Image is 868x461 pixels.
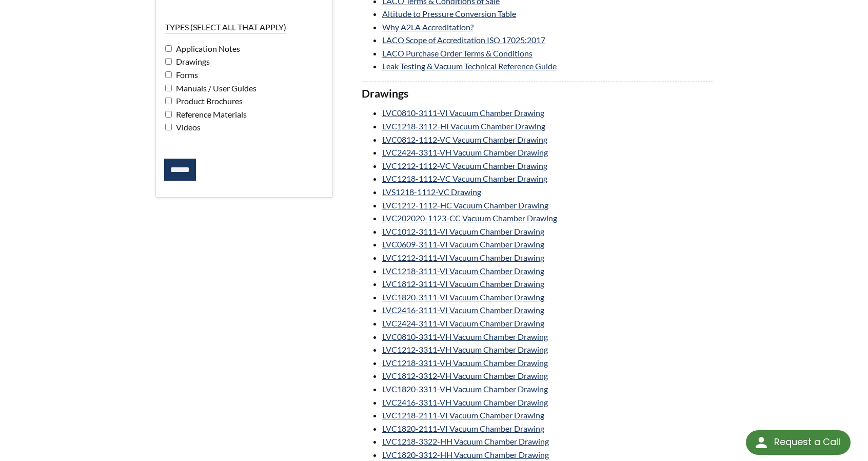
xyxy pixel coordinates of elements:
legend: Types (select all that apply) [165,22,286,33]
a: LACO Purchase Order Terms & Conditions [382,48,532,58]
a: Why A2LA Accreditation? [382,22,474,32]
a: LVC1820-2111-VI Vacuum Chamber Drawing [382,424,544,433]
a: LVC2416-3311-VH Vacuum Chamber Drawing [382,397,548,407]
span: Application Notes [173,44,240,53]
a: LVC1820-3111-VI Vacuum Chamber Drawing [382,292,544,302]
input: Manuals / User Guides [165,85,172,91]
a: LVC1812-3111-VI Vacuum Chamber Drawing [382,279,544,289]
input: Forms [165,71,172,78]
input: Videos [165,124,172,130]
a: LVC1218-3112-HI Vacuum Chamber Drawing [382,121,545,131]
a: LVC2424-3111-VI Vacuum Chamber Drawing [382,318,544,328]
a: LVC1820-3312-HH Vacuum Chamber Drawing [382,450,549,459]
span: Product Brochures [173,96,243,106]
a: LVC1212-1112-HC Vacuum Chamber Drawing [382,200,548,210]
a: LVC2424-3311-VH Vacuum Chamber Drawing [382,147,548,157]
img: round button [753,434,770,451]
a: LVC1212-1112-VC Vacuum Chamber Drawing [382,161,547,170]
div: Request a Call [774,430,840,454]
div: Request a Call [746,430,851,455]
a: LVC1218-3311-VH Vacuum Chamber Drawing [382,358,548,368]
input: Reference Materials [165,111,172,118]
span: Drawings [173,56,210,66]
a: LACO Scope of Accreditation ISO 17025:2017 [382,35,545,45]
a: LVC1820-3311-VH Vacuum Chamber Drawing [382,384,548,394]
a: LVC1218-2111-VI Vacuum Chamber Drawing [382,410,544,420]
span: Forms [173,70,198,80]
span: Videos [173,122,201,132]
input: Product Brochures [165,98,172,104]
a: LVC1812-3312-VH Vacuum Chamber Drawing [382,371,548,380]
a: LVC0609-3111-VI Vacuum Chamber Drawing [382,239,544,249]
a: Altitude to Pressure Conversion Table [382,9,516,18]
a: LVC2416-3111-VI Vacuum Chamber Drawing [382,305,544,315]
a: LVC1212-3111-VI Vacuum Chamber Drawing [382,253,544,262]
a: Leak Testing & Vacuum Technical Reference Guide [382,61,557,71]
input: Application Notes [165,45,172,52]
a: LVC1212-3311-VH Vacuum Chamber Drawing [382,344,548,354]
a: LVS1218-1112-VC Drawing [382,187,481,197]
span: Reference Materials [173,109,247,119]
h3: Drawings [362,87,713,101]
input: Drawings [165,58,172,65]
a: LVC0810-3311-VH Vacuum Chamber Drawing [382,332,548,341]
a: LVC1218-1112-VC Vacuum Chamber Drawing [382,174,547,183]
a: LVC1218-3322-HH Vacuum Chamber Drawing [382,436,549,446]
a: LVC0810-3111-VI Vacuum Chamber Drawing [382,108,544,118]
span: Manuals / User Guides [173,83,257,93]
a: LVC0812-1112-VC Vacuum Chamber Drawing [382,135,547,144]
a: LVC1012-3111-VI Vacuum Chamber Drawing [382,226,544,236]
a: LVC1218-3111-VI Vacuum Chamber Drawing [382,266,544,276]
a: LVC202020-1123-CC Vacuum Chamber Drawing [382,213,557,223]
